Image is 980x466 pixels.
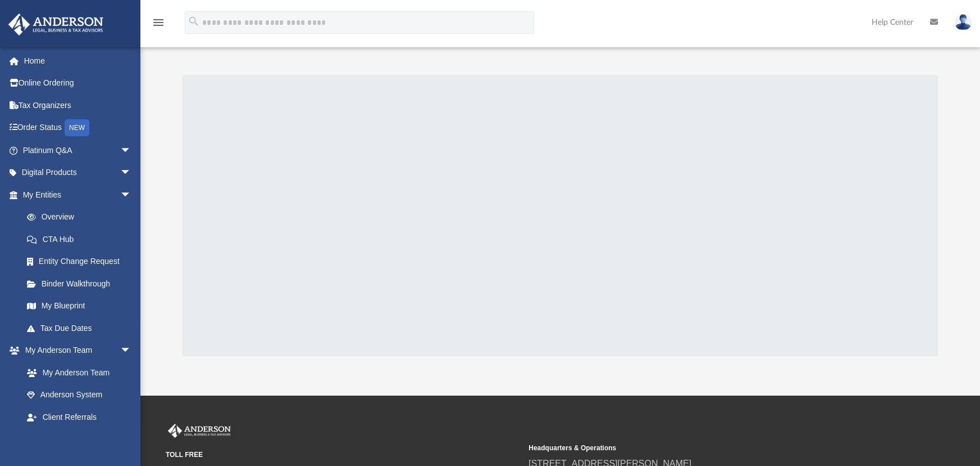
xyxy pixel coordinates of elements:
div: NEW [65,119,89,136]
span: arrow_drop_down [120,339,143,362]
a: Tax Organizers [8,94,148,116]
a: Binder Walkthrough [16,272,148,295]
a: Anderson System [16,384,143,406]
a: My Anderson Teamarrow_drop_down [8,339,143,362]
a: Client Referrals [16,406,143,428]
small: Headquarters & Operations [528,443,883,453]
a: Entity Change Request [16,250,148,273]
i: menu [152,16,165,29]
span: arrow_drop_down [120,183,143,207]
a: My Anderson Team [16,361,137,384]
a: Order StatusNEW [8,116,148,140]
a: My Entitiesarrow_drop_down [8,183,148,206]
a: Digital Productsarrow_drop_down [8,162,148,184]
a: My Blueprint [16,295,143,317]
a: Tax Due Dates [16,317,148,339]
img: User Pic [955,14,972,30]
small: TOLL FREE [166,450,521,460]
a: Overview [16,206,148,228]
a: CTA Hub [16,228,148,250]
span: arrow_drop_down [120,428,143,451]
a: My Documentsarrow_drop_down [8,428,143,451]
a: Platinum Q&Aarrow_drop_down [8,139,148,162]
a: menu [152,21,165,29]
a: Home [8,50,148,72]
img: Anderson Advisors Platinum Portal [5,14,107,35]
span: arrow_drop_down [120,162,143,185]
a: Online Ordering [8,72,148,95]
i: search [188,15,200,28]
span: arrow_drop_down [120,139,143,162]
img: Anderson Advisors Platinum Portal [166,424,233,438]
